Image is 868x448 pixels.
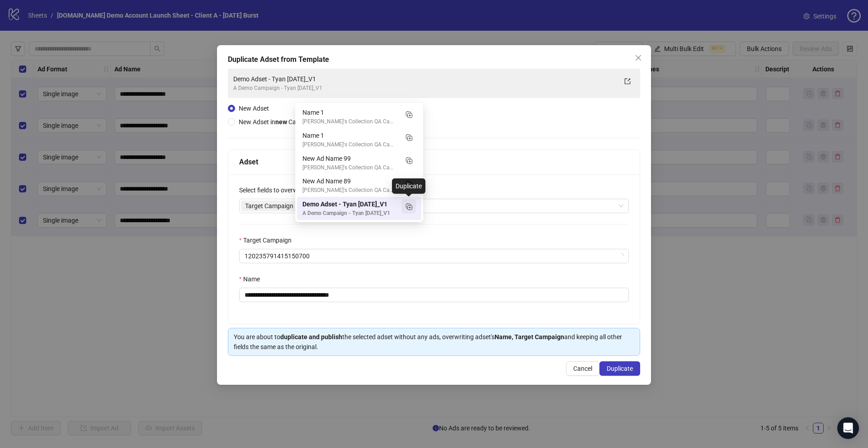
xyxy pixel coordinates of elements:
div: Name 1 [297,105,421,128]
div: Demo Adset - Tyan Oct 2025_V1 [297,197,421,220]
span: Cancel [573,365,592,372]
div: Name 1 [302,107,398,117]
label: Select fields to overwrite [239,185,313,195]
div: Duplicate [392,178,425,194]
div: Demo Adset - Tyan [DATE]_V1 [233,74,617,84]
strong: duplicate and publish [280,333,342,341]
div: A Demo Campaign - Tyan [DATE]_V1 [302,209,398,218]
strong: Name, Target Campaign [495,333,564,341]
div: Name 1 [302,131,398,140]
span: New Adset in Campaign [239,118,317,126]
span: close [635,54,642,61]
svg: Duplicate [404,202,413,211]
div: OUTCOME_AWARENESS__False__adset__daily__AD_RECALL_LIFT__None [297,220,421,243]
label: Name [239,274,266,284]
span: Target Campaign [241,201,302,211]
svg: Duplicate [404,156,413,165]
div: Name 1 [297,128,421,151]
svg: Duplicate [404,133,413,142]
div: Adset [239,156,629,168]
strong: new [275,118,287,126]
button: Duplicate [599,361,640,376]
div: New Ad Name 89 [297,174,421,197]
input: Name [239,288,629,302]
span: New Adset [239,105,269,112]
label: Target Campaign [239,235,297,245]
button: Cancel [566,361,599,376]
span: Duplicate [607,365,633,372]
div: New Ad Name 89 [302,176,398,186]
div: New Ad Name 99 [297,151,421,174]
span: 120235791415150700 [245,249,623,263]
div: Demo Adset - Tyan [DATE]_V1 [302,199,398,209]
div: Duplicate Adset from Template [228,54,640,65]
span: export [624,78,631,84]
div: You are about to the selected adset without any ads, overwriting adset's and keeping all other fi... [234,332,634,352]
div: Open Intercom Messenger [837,417,859,439]
div: [PERSON_NAME]'s Collection QA Campaign (copy) (copy) [302,186,398,195]
div: New Ad Name 99 [302,154,398,163]
div: [PERSON_NAME]'s Collection QA Campaign (copy) (copy) [302,163,398,172]
div: [PERSON_NAME]'s Collection QA Campaign (copy) (copy) [302,140,398,149]
div: [PERSON_NAME]'s Collection QA Campaign (copy) (copy) [302,117,398,126]
svg: Duplicate [404,110,413,119]
span: Target Campaign [245,201,293,211]
div: A Demo Campaign - Tyan [DATE]_V1 [233,84,617,93]
button: Close [631,51,646,65]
